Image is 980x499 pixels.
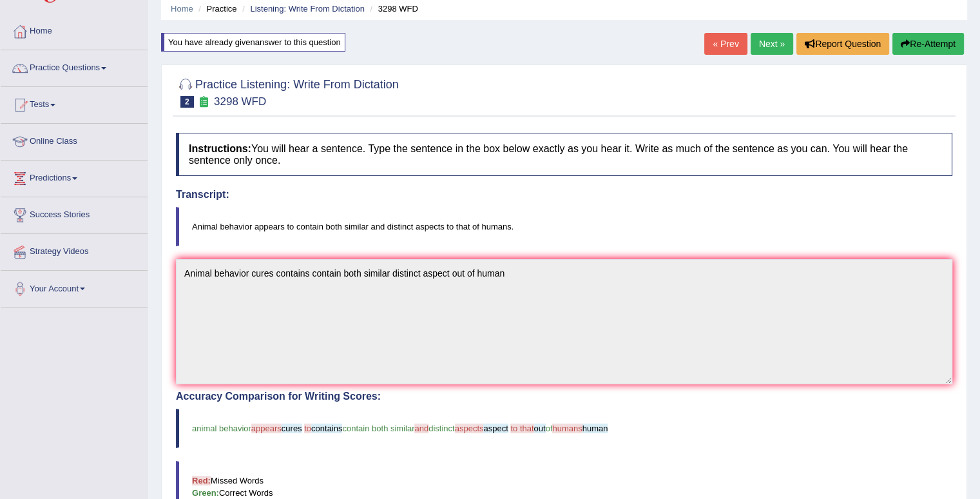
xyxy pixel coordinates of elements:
span: to [304,424,311,433]
small: Exam occurring question [197,96,211,108]
a: Home [171,4,193,14]
small: 3298 WFD [214,95,266,108]
button: Re-Attempt [892,33,964,55]
span: human [582,424,608,433]
a: Next » [751,33,793,55]
span: out [534,424,546,433]
b: Green: [192,488,219,498]
span: aspect [483,424,508,433]
span: contain both similar [342,424,414,433]
a: Success Stories [1,197,148,230]
button: Report Question [796,33,889,55]
a: Listening: Write From Dictation [250,4,365,14]
span: appears [251,424,282,433]
span: aspects [455,424,484,433]
span: animal behavior [192,424,251,433]
a: Home [1,14,148,46]
span: 2 [180,96,194,108]
blockquote: Animal behavior appears to contain both similar and distinct aspects to that of humans. [176,207,952,246]
b: Red: [192,476,211,485]
h4: Transcript: [176,189,952,201]
h2: Practice Listening: Write From Dictation [176,75,399,108]
a: Predictions [1,161,148,193]
div: You have already given answer to this question [161,33,345,52]
span: distinct [428,424,454,433]
span: humans [552,424,582,433]
span: cures [282,424,302,433]
li: 3298 WFD [367,3,418,15]
h4: Accuracy Comparison for Writing Scores: [176,391,952,402]
a: Strategy Videos [1,234,148,266]
span: and [414,424,428,433]
span: to that [510,424,533,433]
a: Online Class [1,124,148,156]
a: « Prev [704,33,747,55]
a: Tests [1,87,148,119]
li: Practice [195,3,236,15]
span: contains [311,424,342,433]
b: Instructions: [189,143,251,154]
span: of [546,424,553,433]
a: Your Account [1,271,148,303]
h4: You will hear a sentence. Type the sentence in the box below exactly as you hear it. Write as muc... [176,133,952,176]
a: Practice Questions [1,50,148,83]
